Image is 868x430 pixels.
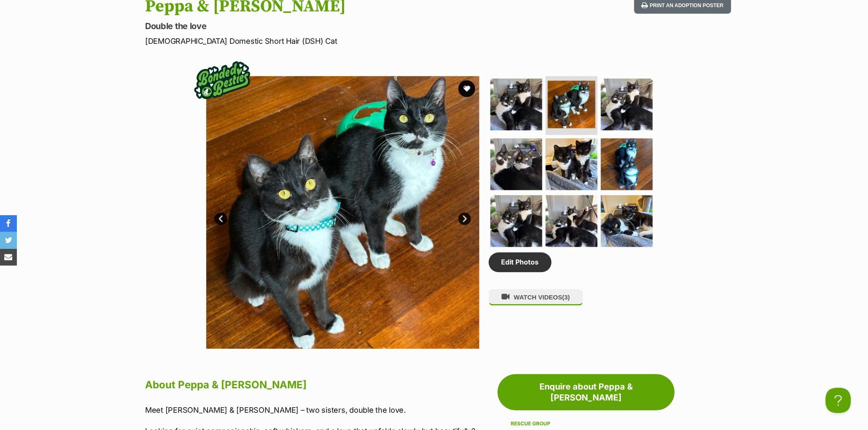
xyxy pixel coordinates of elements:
img: Photo of Peppa & Tabitha [546,195,598,247]
a: Enquire about Peppa & [PERSON_NAME] [498,374,675,411]
img: Photo of Peppa & Tabitha [546,139,598,190]
img: bonded besties [189,47,256,114]
iframe: Help Scout Beacon - Open [826,388,851,413]
a: Next [458,213,471,225]
p: [DEMOGRAPHIC_DATA] Domestic Short Hair (DSH) Cat [145,35,502,47]
img: Photo of Peppa & Tabitha [480,76,753,349]
a: Edit Photos [489,253,552,272]
button: WATCH VIDEOS(3) [489,289,583,306]
img: Photo of Peppa & Tabitha [491,195,542,247]
img: Photo of Peppa & Tabitha [491,139,542,190]
h2: About Peppa & [PERSON_NAME] [145,376,493,395]
img: Photo of Peppa & Tabitha [548,81,596,128]
button: favourite [458,80,475,97]
img: Photo of Peppa & Tabitha [206,76,480,349]
span: (3) [562,294,570,301]
img: Photo of Peppa & Tabitha [601,195,653,247]
img: Photo of Peppa & Tabitha [601,139,653,190]
a: Prev [215,213,227,225]
img: Photo of Peppa & Tabitha [601,79,653,131]
p: Double the love [145,20,502,32]
img: Photo of Peppa & Tabitha [491,79,542,131]
p: Meet [PERSON_NAME] & [PERSON_NAME] – two sisters, double the love. [145,405,493,416]
div: Rescue group [511,421,661,427]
